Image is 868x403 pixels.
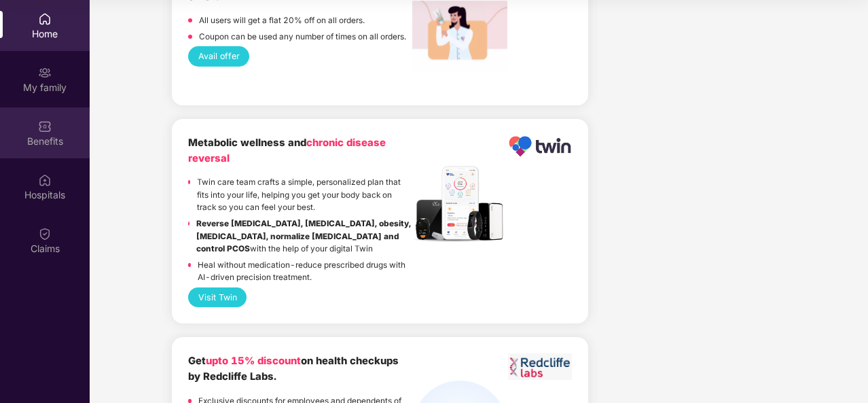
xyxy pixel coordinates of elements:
img: Screenshot%202023-06-01%20at%2011.51.45%20AM.png [508,353,572,380]
img: svg+xml;base64,PHN2ZyBpZD0iSG9zcGl0YWxzIiB4bWxucz0iaHR0cDovL3d3dy53My5vcmcvMjAwMC9zdmciIHdpZHRoPS... [38,173,52,187]
p: Heal without medication-reduce prescribed drugs with AI-driven precision treatment. [198,259,412,284]
b: Metabolic wellness and [188,137,386,164]
p: All users will get a flat 20% off on all orders. [199,14,365,27]
strong: Reverse [MEDICAL_DATA], [MEDICAL_DATA], obesity, [MEDICAL_DATA], normalize [MEDICAL_DATA] and con... [196,219,411,253]
span: upto 15% discount [206,355,301,367]
img: svg+xml;base64,PHN2ZyBpZD0iQmVuZWZpdHMiIHhtbG5zPSJodHRwOi8vd3d3LnczLm9yZy8yMDAwL3N2ZyIgd2lkdGg9Ij... [38,120,52,133]
b: Get on health checkups by Redcliffe Labs. [188,355,399,383]
img: Screenshot%202022-12-27%20at%203.54.05%20PM.png [412,1,507,73]
img: Logo.png [508,135,572,158]
button: Visit Twin [188,287,247,307]
img: svg+xml;base64,PHN2ZyBpZD0iSG9tZSIgeG1sbnM9Imh0dHA6Ly93d3cudzMub3JnLzIwMDAvc3ZnIiB3aWR0aD0iMjAiIG... [38,12,52,26]
p: Twin care team crafts a simple, personalized plan that fits into your life, helping you get your ... [197,176,412,214]
img: Header.jpg [412,162,507,245]
span: chronic disease reversal [188,137,386,164]
button: Avail offer [188,46,249,66]
img: svg+xml;base64,PHN2ZyB3aWR0aD0iMjAiIGhlaWdodD0iMjAiIHZpZXdCb3g9IjAgMCAyMCAyMCIgZmlsbD0ibm9uZSIgeG... [38,66,52,80]
p: with the help of your digital Twin [196,217,412,256]
p: Coupon can be used any number of times on all orders. [199,31,406,43]
img: svg+xml;base64,PHN2ZyBpZD0iQ2xhaW0iIHhtbG5zPSJodHRwOi8vd3d3LnczLm9yZy8yMDAwL3N2ZyIgd2lkdGg9IjIwIi... [38,227,52,241]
